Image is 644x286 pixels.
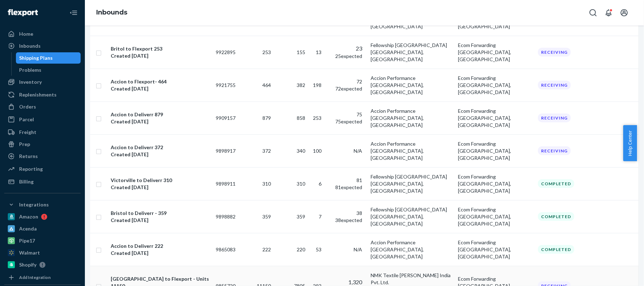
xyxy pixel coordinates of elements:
[111,111,210,118] div: Accion to Deliverr 879
[111,144,210,151] div: Accion to Deliverr 372
[538,179,574,188] div: Completed
[313,82,321,88] span: 198
[213,101,238,134] td: 9909157
[4,101,81,112] a: Orders
[371,82,424,95] span: [GEOGRAPHIC_DATA], [GEOGRAPHIC_DATA]
[4,76,81,88] a: Inventory
[213,36,238,69] td: 9922895
[371,239,453,246] div: Accion Performance
[4,151,81,162] a: Returns
[16,52,81,64] a: Shipping Plans
[4,139,81,150] a: Prep
[111,151,210,158] div: Created [DATE]
[262,49,271,55] span: 253
[4,259,81,270] a: Shopify
[354,246,362,252] span: N/A
[371,16,424,29] span: [GEOGRAPHIC_DATA], [GEOGRAPHIC_DATA]
[336,86,362,92] span: 72 expected
[213,69,238,101] td: 9921755
[297,115,305,121] span: 858
[19,129,36,136] div: Freight
[111,78,210,85] div: Accion to Flexport- 464
[538,113,571,122] div: Receiving
[19,153,38,160] div: Returns
[458,140,532,147] div: Ecom Forwarding
[19,116,34,123] div: Parcel
[19,54,53,62] div: Shipping Plans
[4,273,81,282] a: Add Integration
[19,103,36,110] div: Orders
[602,6,616,20] button: Open notifications
[336,53,362,59] span: 25 expected
[319,214,321,220] span: 7
[538,146,571,155] div: Receiving
[617,6,631,20] button: Open account menu
[16,64,81,76] a: Problems
[330,78,362,85] div: 72
[371,206,453,213] div: Fellowship [GEOGRAPHIC_DATA]
[19,225,37,232] div: Acenda
[111,184,210,191] div: Created [DATE]
[4,211,81,222] a: Amazon
[19,274,51,280] div: Add Integration
[4,127,81,138] a: Freight
[316,49,321,55] span: 13
[213,200,238,233] td: 9898882
[111,52,210,59] div: Created [DATE]
[458,214,511,227] span: [GEOGRAPHIC_DATA], [GEOGRAPHIC_DATA]
[458,239,532,246] div: Ecom Forwarding
[213,233,238,266] td: 9865083
[111,85,210,92] div: Created [DATE]
[458,82,511,95] span: [GEOGRAPHIC_DATA], [GEOGRAPHIC_DATA]
[371,272,453,286] div: NMK Textile [PERSON_NAME] India Pvt. Ltd.
[111,118,210,125] div: Created [DATE]
[336,184,362,190] span: 81 expected
[330,45,362,53] div: 23
[458,115,511,128] span: [GEOGRAPHIC_DATA], [GEOGRAPHIC_DATA]
[111,250,210,257] div: Created [DATE]
[19,178,34,185] div: Billing
[213,167,238,200] td: 9898911
[371,214,424,227] span: [GEOGRAPHIC_DATA], [GEOGRAPHIC_DATA]
[19,66,42,74] div: Problems
[623,125,637,161] button: Help Center
[458,246,511,259] span: [GEOGRAPHIC_DATA], [GEOGRAPHIC_DATA]
[313,115,321,121] span: 253
[111,210,210,217] div: Bristol to Deliverr - 359
[458,181,511,194] span: [GEOGRAPHIC_DATA], [GEOGRAPHIC_DATA]
[19,141,30,148] div: Prep
[538,48,571,57] div: Receiving
[371,246,424,259] span: [GEOGRAPHIC_DATA], [GEOGRAPHIC_DATA]
[19,165,43,173] div: Reporting
[538,212,574,221] div: Completed
[297,49,305,55] span: 155
[111,177,210,184] div: Victorville to Deliverr 310
[297,181,305,187] span: 310
[458,173,532,180] div: Ecom Forwarding
[297,82,305,88] span: 382
[19,42,41,49] div: Inbounds
[538,245,574,254] div: Completed
[4,163,81,175] a: Reporting
[371,115,424,128] span: [GEOGRAPHIC_DATA], [GEOGRAPHIC_DATA]
[262,246,271,252] span: 222
[4,28,81,40] a: Home
[262,115,271,121] span: 879
[262,214,271,220] span: 359
[19,249,40,256] div: Walmart
[4,235,81,246] a: Pipe17
[4,199,81,210] button: Integrations
[4,114,81,125] a: Parcel
[297,246,305,252] span: 220
[19,91,57,98] div: Replenishments
[371,107,453,115] div: Accion Performance
[4,223,81,234] a: Acenda
[297,148,305,154] span: 340
[330,210,362,217] div: 38
[458,275,532,282] div: Ecom Forwarding
[4,40,81,52] a: Inbounds
[262,82,271,88] span: 464
[111,45,210,52] div: Britol to Flexport 253
[458,107,532,115] div: Ecom Forwarding
[458,148,511,161] span: [GEOGRAPHIC_DATA], [GEOGRAPHIC_DATA]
